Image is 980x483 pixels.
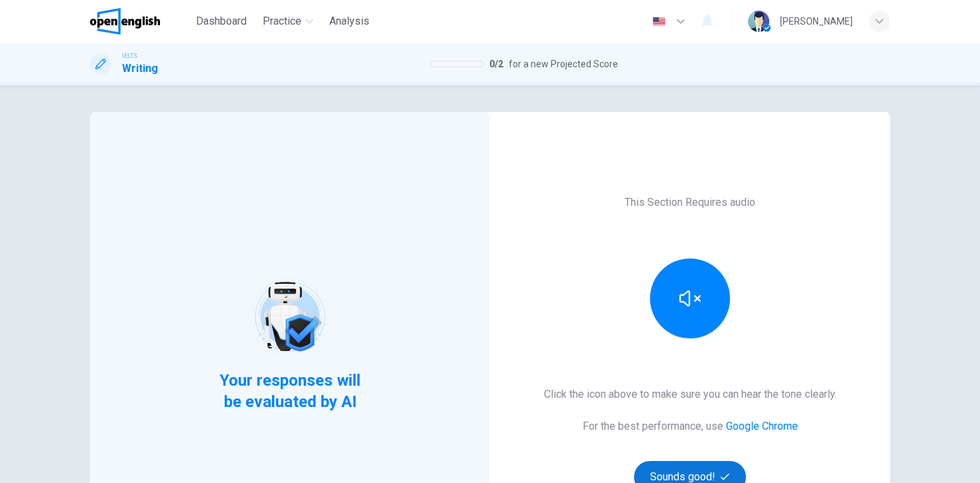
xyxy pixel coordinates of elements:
span: for a new Projected Score [509,56,618,72]
a: OpenEnglish logo [90,8,191,35]
img: Profile picture [748,11,769,32]
img: robot icon [247,274,332,359]
button: Dashboard [191,9,252,33]
button: Analysis [324,9,375,33]
div: [PERSON_NAME] [780,13,853,29]
span: Practice [263,13,301,29]
img: en [651,17,667,27]
h6: For the best performance, use [583,418,798,434]
span: Your responses will be evaluated by AI [209,370,371,412]
h6: This Section Requires audio [625,195,755,211]
a: Google Chrome [726,420,798,432]
span: Analysis [329,13,369,29]
button: Practice [257,9,319,33]
h1: Writing [122,61,158,77]
img: OpenEnglish logo [90,8,160,35]
h6: Click the icon above to make sure you can hear the tone clearly. [544,386,837,402]
span: Dashboard [196,13,247,29]
span: IELTS [122,51,137,61]
span: 0 / 2 [489,56,503,72]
